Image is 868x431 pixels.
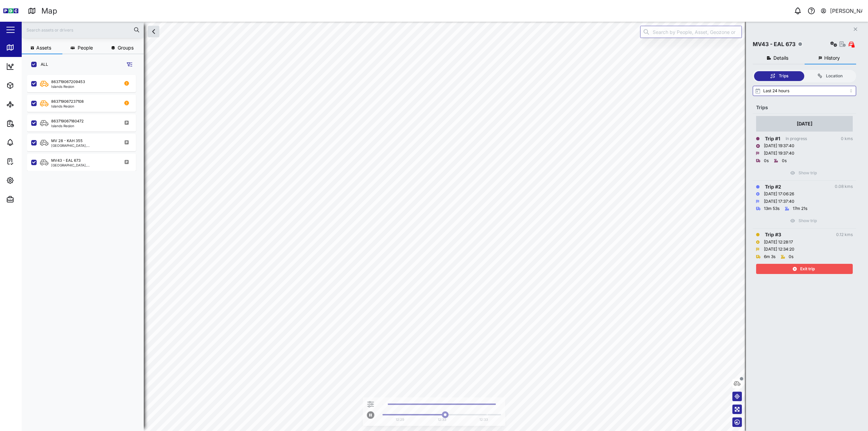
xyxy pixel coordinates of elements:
[830,7,863,15] div: [PERSON_NAME]
[51,85,85,88] div: Islands Region
[640,26,742,38] input: Search by People, Asset, Geozone or Place
[753,40,795,48] div: MV43 - EAL 673
[26,25,140,35] input: Search assets or drivers
[51,104,84,108] div: Islands Region
[773,56,788,60] span: Details
[764,239,793,246] div: [DATE] 12:28:17
[118,45,134,50] span: Groups
[51,118,84,124] div: 863719067180472
[438,417,446,423] div: 12:33
[18,63,48,70] div: Dashboard
[789,254,793,260] div: 0s
[800,264,815,274] span: Exit trip
[765,135,780,142] div: Trip # 1
[764,143,794,149] div: [DATE] 19:37:40
[78,45,93,50] span: People
[27,73,143,426] div: grid
[51,99,84,104] div: 863719067237108
[18,177,42,184] div: Settings
[764,150,794,157] div: [DATE] 19:37:40
[836,232,853,238] div: 0.12 kms
[764,246,794,253] div: [DATE] 12:34:20
[22,22,868,431] canvas: Map
[3,3,18,18] img: Main Logo
[820,6,863,16] button: [PERSON_NAME]
[764,191,794,197] div: [DATE] 17:06:26
[18,101,34,108] div: Sites
[479,417,488,423] div: 12:33
[51,124,84,128] div: Islands Region
[826,73,843,79] div: Location
[37,62,48,67] label: ALL
[841,136,853,142] div: 0 kms
[756,104,853,111] div: Trips
[779,73,788,79] div: Trips
[396,417,404,423] div: 12:29
[753,86,856,96] input: Select range
[782,158,787,164] div: 0s
[797,120,812,128] div: [DATE]
[764,158,769,164] div: 0s
[51,144,116,147] div: [GEOGRAPHIC_DATA], [GEOGRAPHIC_DATA]
[756,264,853,274] button: Exit trip
[41,5,57,17] div: Map
[36,45,51,50] span: Assets
[18,139,39,146] div: Alarms
[835,183,853,190] div: 0.08 kms
[764,198,794,205] div: [DATE] 17:37:40
[793,205,807,212] div: 17m 21s
[18,44,33,51] div: Map
[764,205,780,212] div: 13m 53s
[18,120,41,127] div: Reports
[51,79,85,85] div: 863719067209453
[764,254,775,260] div: 6m 3s
[765,183,781,191] div: Trip # 2
[824,56,840,60] span: History
[18,82,39,89] div: Assets
[51,163,116,167] div: [GEOGRAPHIC_DATA], [GEOGRAPHIC_DATA]
[18,158,36,165] div: Tasks
[765,231,781,238] div: Trip # 3
[18,196,38,203] div: Admin
[51,138,83,144] div: MV 28 - KAH 355
[51,158,81,163] div: MV43 - EAL 673
[786,136,807,142] div: In progress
